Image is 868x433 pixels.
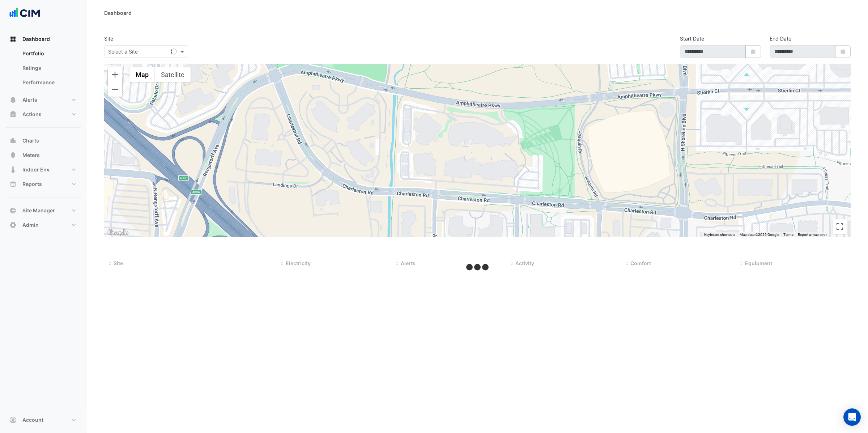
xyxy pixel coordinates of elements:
span: Site [114,260,123,266]
button: Zoom out [108,82,122,97]
label: End Date [770,35,791,42]
a: Performance [17,75,81,90]
button: Meters [6,148,81,162]
button: Keyboard shortcuts [704,232,735,237]
app-icon: Alerts [9,96,17,103]
a: Open this area in Google Maps (opens a new window) [106,228,130,237]
span: Actions [22,111,42,118]
button: Site Manager [6,203,81,218]
app-icon: Reports [9,181,17,188]
button: Charts [6,133,81,148]
span: Admin [22,221,39,229]
a: Portfolio [17,46,81,61]
button: Indoor Env [6,162,81,177]
app-icon: Indoor Env [9,166,17,173]
button: Toggle fullscreen view [833,219,847,234]
a: Terms [783,233,793,237]
span: Dashboard [22,35,50,43]
div: Dashboard [104,9,132,17]
button: Zoom in [108,67,122,82]
a: Ratings [17,61,81,75]
span: Comfort [630,260,651,266]
span: Activity [515,260,534,266]
button: Dashboard [6,32,81,46]
app-icon: Charts [9,137,17,144]
button: Actions [6,107,81,122]
img: Company Logo [9,6,41,20]
span: Electricity [286,260,311,266]
label: Start Date [680,35,704,42]
app-icon: Admin [9,221,17,229]
div: Open Intercom Messenger [843,408,861,426]
app-icon: Site Manager [9,207,17,214]
span: Account [22,416,43,424]
img: Google [106,228,130,237]
span: Meters [22,152,40,159]
span: Charts [22,137,39,144]
app-icon: Actions [9,111,17,118]
button: Reports [6,177,81,191]
span: Site Manager [22,207,55,214]
button: Show satellite imagery [155,67,191,82]
span: Indoor Env [22,166,50,173]
span: Reports [22,181,42,188]
button: Alerts [6,93,81,107]
span: Alerts [401,260,416,266]
button: Account [6,413,81,427]
button: Admin [6,218,81,232]
span: Alerts [22,96,37,103]
a: Report a map error [798,233,827,237]
label: Site [104,35,113,42]
app-icon: Dashboard [9,35,17,43]
div: Dashboard [6,46,81,93]
span: Map data ©2025 Google [740,233,779,237]
span: Equipment [745,260,772,266]
button: Show street map [129,67,155,82]
app-icon: Meters [9,152,17,159]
